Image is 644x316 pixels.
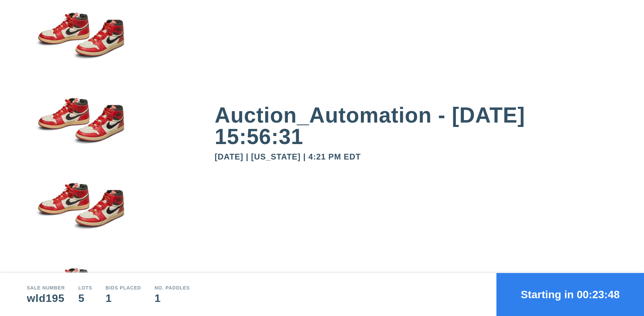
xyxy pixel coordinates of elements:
div: Auction_Automation - [DATE] 15:56:31 [215,104,617,147]
div: Bids Placed [106,285,141,290]
button: Starting in 00:23:48 [496,273,644,316]
div: wld195 [27,293,65,304]
img: small [27,6,134,92]
div: 1 [106,293,141,304]
div: Lots [78,285,92,290]
div: No. Paddles [155,285,190,290]
img: small [27,177,134,262]
div: 1 [155,293,190,304]
div: 5 [78,293,92,304]
img: small [27,92,134,177]
div: [DATE] | [US_STATE] | 4:21 PM EDT [215,153,617,161]
div: Sale number [27,285,65,290]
